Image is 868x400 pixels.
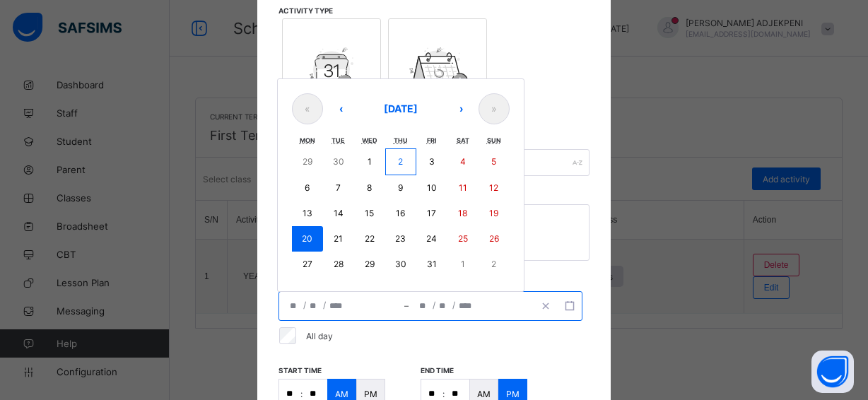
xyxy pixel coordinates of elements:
button: October 4, 2025 [447,148,479,175]
abbr: Thursday [394,136,408,144]
abbr: October 14, 2025 [334,208,344,218]
p: : [300,389,303,399]
abbr: October 6, 2025 [305,182,310,193]
button: October 30, 2025 [385,252,416,277]
span: [DATE] [384,102,418,114]
button: October 12, 2025 [479,175,510,201]
abbr: October 2, 2025 [398,156,403,167]
button: November 2, 2025 [479,252,510,277]
abbr: October 7, 2025 [336,182,341,193]
p: AM [335,389,348,399]
button: October 16, 2025 [385,201,416,226]
abbr: October 3, 2025 [429,156,435,167]
abbr: October 31, 2025 [427,259,437,269]
abbr: Saturday [457,136,469,144]
abbr: October 29, 2025 [365,259,375,269]
button: September 29, 2025 [292,148,323,175]
button: October 6, 2025 [292,175,323,201]
button: October 5, 2025 [479,148,510,175]
label: All day [306,331,333,341]
button: October 1, 2025 [354,148,385,175]
span: End time [421,366,454,375]
abbr: October 24, 2025 [426,233,437,244]
span: / [303,299,306,311]
abbr: Sunday [487,136,501,144]
button: October 26, 2025 [479,226,510,252]
abbr: September 29, 2025 [303,156,312,167]
abbr: Monday [300,136,315,144]
button: › [445,93,476,124]
abbr: October 9, 2025 [398,182,403,193]
abbr: October 22, 2025 [365,233,375,244]
span: – [404,300,409,312]
abbr: October 23, 2025 [395,233,406,244]
button: October 28, 2025 [323,252,354,277]
button: October 21, 2025 [323,226,354,252]
abbr: November 2, 2025 [491,259,496,269]
abbr: October 28, 2025 [334,259,344,269]
abbr: October 30, 2025 [395,259,406,269]
button: October 24, 2025 [416,226,447,252]
button: October 3, 2025 [416,148,447,175]
button: October 2, 2025 [385,148,416,175]
img: event-icon.63b746065ee5958cfb662b366034c7c8.svg [407,47,467,90]
span: start time [278,366,322,375]
button: ‹ [325,93,356,124]
button: [DATE] [358,93,443,124]
button: October 8, 2025 [354,175,385,201]
abbr: Wednesday [362,136,377,144]
button: October 13, 2025 [292,201,323,226]
p: PM [364,389,377,399]
span: Activity Type [278,6,590,15]
abbr: October 16, 2025 [396,208,405,218]
abbr: October 4, 2025 [460,156,466,167]
span: / [452,299,455,311]
abbr: October 26, 2025 [489,233,499,244]
button: October 18, 2025 [447,201,479,226]
abbr: November 1, 2025 [461,259,465,269]
button: October 7, 2025 [323,175,354,201]
button: October 10, 2025 [416,175,447,201]
abbr: October 10, 2025 [427,182,437,193]
abbr: October 1, 2025 [368,156,372,167]
button: October 11, 2025 [447,175,479,201]
button: October 25, 2025 [447,226,479,252]
button: Open asap [811,351,854,393]
abbr: October 12, 2025 [489,182,498,193]
button: September 30, 2025 [323,148,354,175]
button: October 29, 2025 [354,252,385,277]
button: « [292,93,323,124]
abbr: October 18, 2025 [458,208,467,218]
button: October 9, 2025 [385,175,416,201]
button: October 17, 2025 [416,201,447,226]
p: PM [506,389,520,399]
span: / [323,299,326,311]
abbr: Friday [427,136,437,144]
button: October 22, 2025 [354,226,385,252]
abbr: October 13, 2025 [303,208,312,218]
abbr: October 11, 2025 [459,182,467,193]
abbr: October 21, 2025 [334,233,343,244]
button: October 27, 2025 [292,252,323,277]
abbr: October 5, 2025 [491,156,496,167]
abbr: October 8, 2025 [367,182,372,193]
abbr: October 25, 2025 [458,233,468,244]
p: AM [477,389,491,399]
abbr: October 17, 2025 [427,208,436,218]
abbr: October 20, 2025 [302,233,312,244]
button: October 19, 2025 [479,201,510,226]
button: October 20, 2025 [292,226,323,252]
abbr: October 15, 2025 [365,208,374,218]
abbr: September 30, 2025 [333,156,344,167]
button: October 15, 2025 [354,201,385,226]
p: : [442,389,445,399]
button: » [479,93,510,124]
span: / [433,299,435,311]
img: holiday-icon.7bb79e9e805d8d9d57012a8d1341c615.svg [310,47,353,90]
button: November 1, 2025 [447,252,479,277]
abbr: Tuesday [332,136,345,144]
abbr: October 27, 2025 [303,259,312,269]
button: October 14, 2025 [323,201,354,226]
abbr: October 19, 2025 [489,208,498,218]
button: October 23, 2025 [385,226,416,252]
